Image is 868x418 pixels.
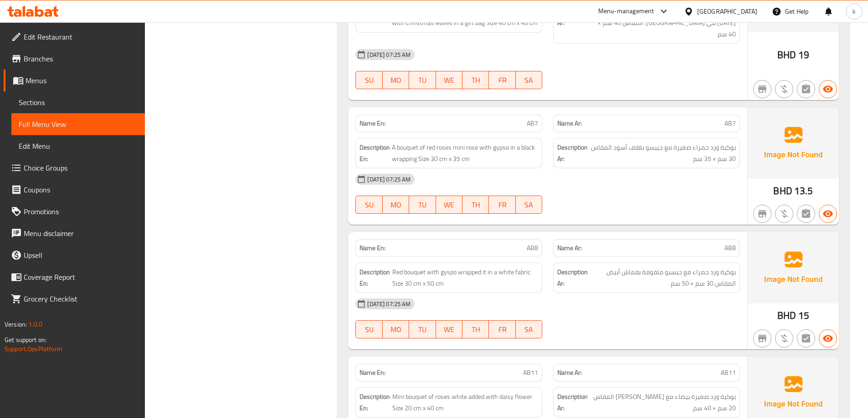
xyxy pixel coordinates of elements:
[519,74,539,87] span: SA
[797,329,815,347] button: Not has choices
[4,288,145,310] a: Grocery Checklist
[721,368,736,378] span: AB11
[557,267,588,289] strong: Description Ar:
[19,119,138,130] span: Full Menu View
[527,243,538,253] span: AB8
[360,323,379,336] span: SU
[364,175,414,184] span: [DATE] 07:25 AM
[819,205,837,223] button: Available
[28,318,42,330] span: 1.0.0
[360,368,385,378] strong: Name En:
[775,329,793,347] button: Purchased item
[409,71,436,89] button: TU
[775,205,793,223] button: Purchased item
[383,320,409,338] button: MO
[392,391,538,413] span: Mini bouquet of roses white added with daisy flower Size 20 cm x 40 cm
[797,205,815,223] button: Not has choices
[24,272,138,282] span: Coverage Report
[590,391,736,413] span: بوكية ورد صغيرة بيضاء مع زهرة الأقحوان المقاس 20 سم × 40 سم
[753,205,771,223] button: Not branch specific item
[797,80,815,98] button: Not has choices
[516,71,542,89] button: SA
[775,80,793,98] button: Purchased item
[773,182,792,200] span: BHD
[5,318,27,330] span: Version:
[360,267,390,289] strong: Description En:
[11,135,145,157] a: Edit Menu
[4,48,145,70] a: Branches
[557,243,582,253] strong: Name Ar:
[598,6,654,17] div: Menu-management
[557,391,588,413] strong: Description Ar:
[364,300,414,308] span: [DATE] 07:25 AM
[777,46,796,64] span: BHD
[493,323,512,336] span: FR
[794,182,813,200] span: 13.5
[360,243,385,253] strong: Name En:
[748,107,839,178] img: Ae5nvW7+0k+MAAAAAElFTkSuQmCC
[386,198,406,212] span: MO
[440,74,459,87] span: WE
[4,26,145,48] a: Edit Restaurant
[392,267,538,289] span: Red bouquet with gyspo wrapped it in a white fabric Size 30 cm x 50 cm
[853,6,856,16] span: k
[436,320,462,338] button: WE
[440,198,459,212] span: WE
[436,196,462,214] button: WE
[383,196,409,214] button: MO
[523,368,538,378] span: AB11
[360,391,390,413] strong: Description En:
[4,157,145,179] a: Choice Groups
[4,266,145,288] a: Coverage Report
[355,71,382,89] button: SU
[4,179,145,201] a: Coupons
[11,91,145,113] a: Sections
[409,196,436,214] button: TU
[409,320,436,338] button: TU
[5,334,46,346] span: Get support on:
[748,232,839,303] img: Ae5nvW7+0k+MAAAAAElFTkSuQmCC
[4,201,145,222] a: Promotions
[724,243,736,253] span: AB8
[413,74,432,87] span: TU
[753,80,771,98] button: Not branch specific item
[466,323,485,336] span: TH
[11,113,145,135] a: Full Menu View
[519,323,539,336] span: SA
[516,320,542,338] button: SA
[24,293,138,304] span: Grocery Checklist
[753,329,771,347] button: Not branch specific item
[24,228,138,239] span: Menu disclaimer
[557,368,582,378] strong: Name Ar:
[557,6,588,29] strong: Description Ar:
[360,119,385,128] strong: Name En:
[516,196,542,214] button: SA
[4,70,145,91] a: Menus
[466,198,485,212] span: TH
[590,267,736,289] span: بوكية ورد حمراء مع جيسبو ملفوفة بقماش أبيض المقاس 30 سم × 50 سم
[590,142,736,164] span: بوكية ورد حمراء صغيرة مع جيبسو بغلاف أسود المقاس 30 سم × 35 سم
[4,244,145,266] a: Upsell
[798,307,809,324] span: 15
[697,6,757,16] div: [GEOGRAPHIC_DATA]
[819,80,837,98] button: Available
[24,31,138,42] span: Edit Restaurant
[360,198,379,212] span: SU
[724,119,736,128] span: AB7
[819,329,837,347] button: Available
[466,74,485,87] span: TH
[19,97,138,108] span: Sections
[413,323,432,336] span: TU
[360,74,379,87] span: SU
[392,142,538,164] span: A bouquet of red roses mini rose with gypso in a black wrapping Size 30 cm x 35 cm
[355,196,382,214] button: SU
[462,71,489,89] button: TH
[462,196,489,214] button: TH
[24,53,138,64] span: Branches
[493,74,512,87] span: FR
[527,119,538,128] span: AB7
[386,323,406,336] span: MO
[364,50,414,59] span: [DATE] 07:25 AM
[436,71,462,89] button: WE
[19,141,138,151] span: Edit Menu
